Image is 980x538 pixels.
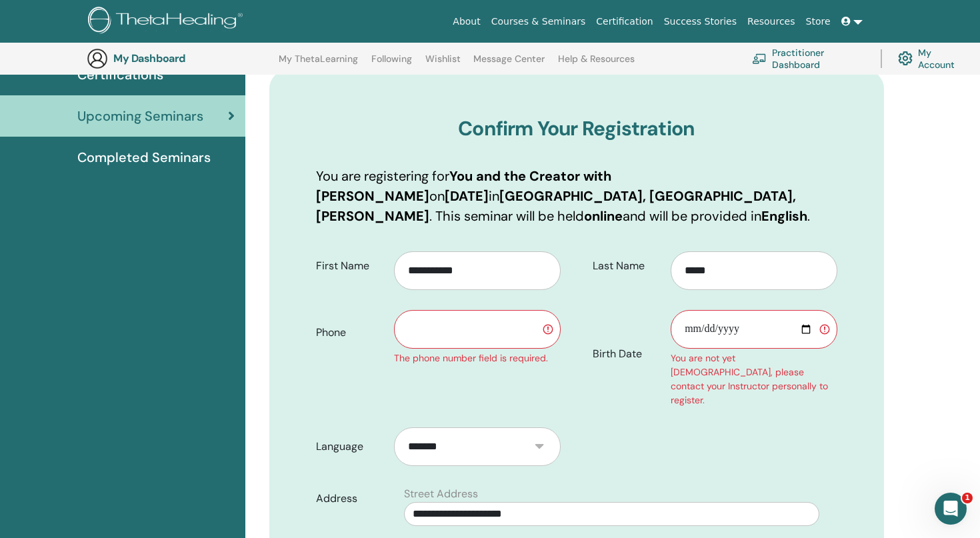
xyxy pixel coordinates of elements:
label: Birth Date [583,341,671,367]
span: Upcoming Seminars [77,106,203,126]
img: cog.svg [898,48,913,69]
h3: My Dashboard [113,52,247,65]
a: Certification [591,9,658,34]
a: Following [371,53,412,75]
span: Completed Seminars [77,147,211,167]
img: generic-user-icon.jpg [87,48,108,69]
label: Last Name [583,253,671,279]
a: Wishlist [425,53,461,75]
label: Language [306,434,394,459]
b: English [761,207,807,225]
h3: Confirm Your Registration [316,117,838,141]
p: You are registering for on in . This seminar will be held and will be provided in . [316,166,838,226]
label: Address [306,486,396,511]
img: logo.png [88,7,247,37]
span: 1 [962,493,973,503]
b: You and the Creator with [PERSON_NAME] [316,167,611,205]
img: chalkboard-teacher.svg [752,53,767,64]
a: Resources [742,9,801,34]
a: About [447,9,485,34]
a: Message Center [473,53,545,75]
a: Success Stories [659,9,742,34]
a: Practitioner Dashboard [752,44,865,73]
b: online [584,207,623,225]
div: The phone number field is required. [394,351,561,365]
span: Certifications [77,65,163,85]
iframe: Intercom live chat [935,493,967,525]
label: First Name [306,253,394,279]
a: Courses & Seminars [486,9,591,34]
a: Store [801,9,836,34]
a: My ThetaLearning [279,53,358,75]
a: Help & Resources [558,53,635,75]
b: [DATE] [445,187,489,205]
a: My Account [898,44,965,73]
b: [GEOGRAPHIC_DATA], [GEOGRAPHIC_DATA], [PERSON_NAME] [316,187,796,225]
label: Street Address [404,486,478,502]
div: You are not yet [DEMOGRAPHIC_DATA], please contact your Instructor personally to register. [671,351,837,407]
label: Phone [306,320,394,345]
